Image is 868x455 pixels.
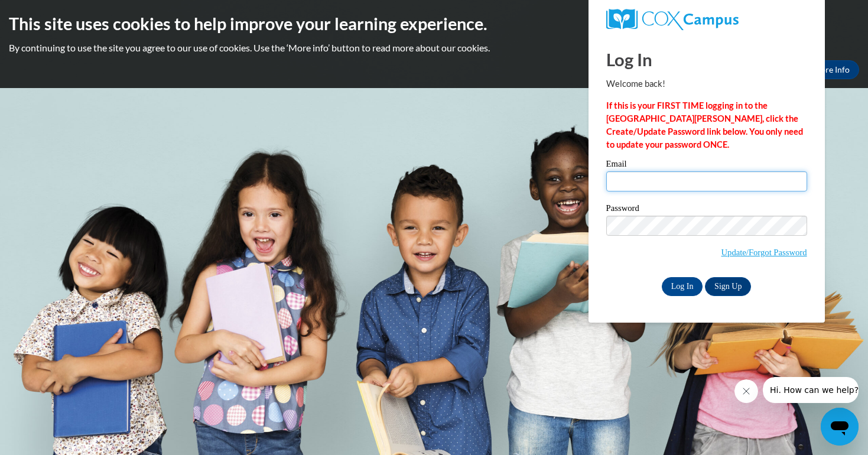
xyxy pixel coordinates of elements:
[662,277,703,296] input: Log In
[606,77,807,90] p: Welcome back!
[9,41,859,54] p: By continuing to use the site you agree to our use of cookies. Use the ‘More info’ button to read...
[9,12,859,35] h2: This site uses cookies to help improve your learning experience.
[734,379,758,403] iframe: Close message
[606,204,807,216] label: Password
[606,160,807,171] label: Email
[606,100,803,149] strong: If this is your FIRST TIME logging in to the [GEOGRAPHIC_DATA][PERSON_NAME], click the Create/Upd...
[821,408,859,446] iframe: Button to launch messaging window
[606,47,807,71] h1: Log In
[705,277,751,296] a: Sign Up
[606,9,807,30] a: COX Campus
[763,377,859,403] iframe: Message from company
[804,60,859,79] a: More Info
[606,9,739,30] img: COX Campus
[721,248,807,257] a: Update/Forgot Password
